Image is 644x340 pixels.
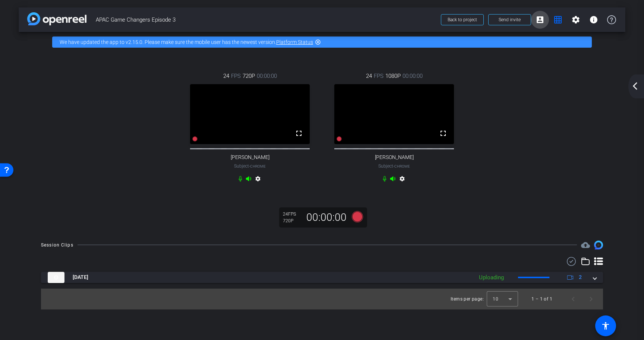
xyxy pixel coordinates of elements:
[582,290,600,308] button: Next page
[601,321,610,330] mat-icon: accessibility
[223,72,229,80] span: 24
[451,295,484,303] div: Items per page:
[553,15,562,24] mat-icon: grid_on
[499,17,521,23] span: Send invite
[315,39,321,45] mat-icon: highlight_off
[41,272,603,283] mat-expansion-panel-header: thumb-nail[DATE]Uploading2
[394,164,410,168] span: Chrome
[488,14,531,25] button: Send invite
[27,12,86,25] img: app-logo
[231,154,269,161] span: [PERSON_NAME]
[402,72,423,80] span: 00:00:00
[589,15,598,24] mat-icon: info
[579,273,582,281] span: 2
[393,163,394,169] span: -
[231,72,241,80] span: FPS
[531,295,552,303] div: 1 – 1 of 1
[398,176,407,185] mat-icon: settings
[385,72,401,80] span: 1080P
[249,163,250,169] span: -
[581,241,590,250] mat-icon: cloud_upload
[441,14,484,25] button: Back to project
[276,39,313,45] a: Platform Status
[366,72,372,80] span: 24
[594,241,603,250] img: Session clips
[378,163,410,169] span: Subject
[257,72,277,80] span: 00:00:00
[253,176,262,185] mat-icon: settings
[374,72,383,80] span: FPS
[73,273,88,281] span: [DATE]
[631,82,640,90] mat-icon: arrow_back_ios_new
[283,218,302,224] div: 720P
[581,241,590,250] span: Destinations for your clips
[41,241,73,249] div: Session Clips
[536,15,544,24] mat-icon: account_box
[375,154,414,161] span: [PERSON_NAME]
[234,163,266,169] span: Subject
[48,272,64,283] img: thumb-nail
[96,12,436,27] span: APAC Game Changers Episode 3
[243,72,255,80] span: 720P
[283,211,302,217] div: 24
[250,164,266,168] span: Chrome
[294,129,303,138] mat-icon: fullscreen
[288,212,296,217] span: FPS
[302,211,351,224] div: 00:00:00
[52,36,592,48] div: We have updated the app to v2.15.0. Please make sure the mobile user has the newest version.
[571,15,580,24] mat-icon: settings
[439,129,448,138] mat-icon: fullscreen
[475,273,508,282] div: Uploading
[448,17,477,22] span: Back to project
[564,290,582,308] button: Previous page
